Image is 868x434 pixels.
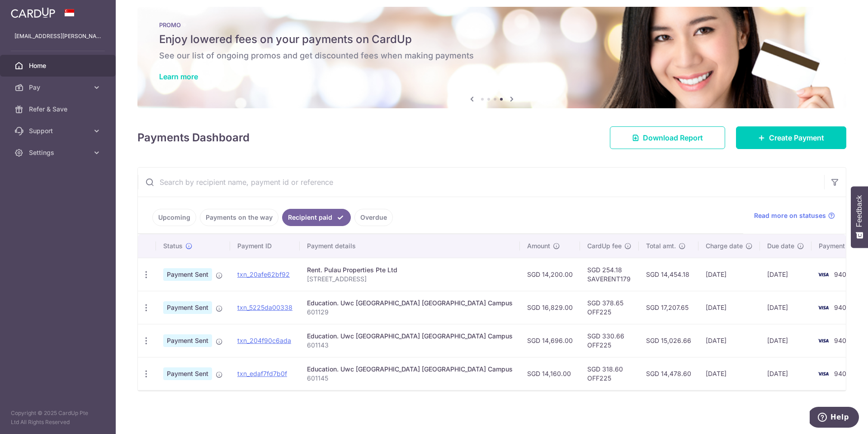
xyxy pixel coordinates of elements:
[760,324,811,357] td: [DATE]
[639,324,698,357] td: SGD 15,026.66
[237,304,292,311] a: txn_5225da00338
[282,209,351,226] a: Recipient paid
[580,357,639,390] td: SGD 318.60 OFF225
[706,241,743,251] span: Charge date
[29,61,89,70] span: Home
[237,370,287,377] a: txn_edaf7fd7b0f
[137,130,250,146] h4: Payments Dashboard
[814,335,832,346] img: Bank Card
[307,374,513,383] p: 601145
[163,367,212,380] span: Payment Sent
[159,21,825,29] p: PROMO
[163,334,212,347] span: Payment Sent
[814,302,832,313] img: Bank Card
[307,299,513,308] div: Education. Uwc [GEOGRAPHIC_DATA] [GEOGRAPHIC_DATA] Campus
[237,270,290,278] a: txn_20afe62bf92
[769,132,824,143] span: Create Payment
[307,332,513,341] div: Education. Uwc [GEOGRAPHIC_DATA] [GEOGRAPHIC_DATA] Campus
[760,357,811,390] td: [DATE]
[520,357,580,390] td: SGD 14,160.00
[354,209,393,226] a: Overdue
[834,270,850,278] span: 9408
[834,370,850,377] span: 9408
[580,324,639,357] td: SGD 330.66 OFF225
[163,241,183,251] span: Status
[580,291,639,324] td: SGD 378.65 OFF225
[639,291,698,324] td: SGD 17,207.65
[237,337,291,344] a: txn_204f90c6ada
[698,324,760,357] td: [DATE]
[698,258,760,291] td: [DATE]
[159,32,825,47] h5: Enjoy lowered fees on your payments on CardUp
[754,211,826,220] span: Read more on statuses
[851,186,868,248] button: Feedback - Show survey
[610,126,725,149] a: Download Report
[834,337,850,344] span: 9408
[754,211,835,220] a: Read more on statuses
[698,291,760,324] td: [DATE]
[11,7,55,18] img: CardUp
[855,195,863,227] span: Feedback
[814,269,832,280] img: Bank Card
[639,258,698,291] td: SGD 14,454.18
[29,83,89,92] span: Pay
[307,365,513,374] div: Education. Uwc [GEOGRAPHIC_DATA] [GEOGRAPHIC_DATA] Campus
[580,258,639,291] td: SGD 254.18 SAVERENT179
[520,324,580,357] td: SGD 14,696.00
[520,291,580,324] td: SGD 16,829.00
[639,357,698,390] td: SGD 14,478.60
[230,234,300,258] th: Payment ID
[300,234,520,258] th: Payment details
[29,126,89,135] span: Support
[646,241,676,251] span: Total amt.
[29,148,89,157] span: Settings
[163,301,212,314] span: Payment Sent
[698,357,760,390] td: [DATE]
[307,265,513,275] div: Rent. Pulau Properties Pte Ltd
[814,368,832,379] img: Bank Card
[29,105,89,114] span: Refer & Save
[587,241,622,251] span: CardUp fee
[527,241,550,251] span: Amount
[760,258,811,291] td: [DATE]
[163,268,212,281] span: Payment Sent
[643,132,703,143] span: Download Report
[307,341,513,350] p: 601143
[14,32,101,41] p: [EMAIL_ADDRESS][PERSON_NAME][DOMAIN_NAME]
[834,304,850,311] span: 9408
[159,50,825,61] h6: See our list of ongoing promos and get discounted fees when making payments
[159,72,198,81] a: Learn more
[767,241,794,251] span: Due date
[200,209,278,226] a: Payments on the way
[736,126,846,149] a: Create Payment
[760,291,811,324] td: [DATE]
[307,275,513,284] p: [STREET_ADDRESS]
[810,407,859,429] iframe: Opens a widget where you can find more information
[137,7,846,108] img: Latest Promos banner
[152,209,196,226] a: Upcoming
[520,258,580,291] td: SGD 14,200.00
[138,168,824,197] input: Search by recipient name, payment id or reference
[307,308,513,317] p: 601129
